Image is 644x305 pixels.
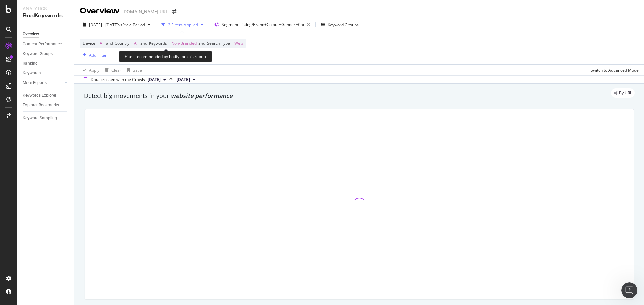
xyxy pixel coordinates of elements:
[611,88,635,98] div: legacy label
[591,67,639,73] div: Switch to Advanced Mode
[23,79,47,86] div: More Reports
[171,39,197,48] span: Non-Branded
[80,19,153,30] button: [DATE] - [DATE]vsPrev. Period
[23,102,59,109] div: Explorer Bookmarks
[23,115,57,122] div: Keyword Sampling
[89,22,118,28] span: [DATE] - [DATE]
[23,70,69,77] a: Keywords
[23,31,69,38] a: Overview
[23,60,69,67] a: Ranking
[234,39,243,48] span: Web
[102,65,121,75] button: Clear
[177,77,190,83] span: 2025 Aug. 25th
[96,40,99,46] span: =
[23,70,41,77] div: Keywords
[23,79,63,86] a: More Reports
[23,115,69,122] a: Keyword Sampling
[124,65,142,75] button: Save
[115,40,129,46] span: Country
[169,76,174,82] span: vs
[122,8,170,15] div: [DOMAIN_NAME][URL]
[140,40,147,46] span: and
[222,22,304,27] span: Segment: Listing/Brand+Colour+Gender+Cat
[23,92,69,99] a: Keywords Explorer
[133,67,142,73] div: Save
[174,76,198,84] button: [DATE]
[23,12,69,20] div: RealKeywords
[106,40,113,46] span: and
[231,40,233,46] span: =
[149,40,167,46] span: Keywords
[91,77,145,83] div: Data crossed with the Crawls
[159,19,206,30] button: 2 Filters Applied
[588,65,639,75] button: Switch to Advanced Mode
[89,67,99,73] div: Apply
[23,50,69,57] a: Keyword Groups
[23,60,38,67] div: Ranking
[148,77,161,83] span: 2025 Sep. 10th
[100,39,104,48] span: All
[119,51,212,62] div: Filter recommended by botify for this report
[130,40,133,46] span: =
[111,67,121,73] div: Clear
[172,9,176,14] div: arrow-right-arrow-left
[23,102,69,109] a: Explorer Bookmarks
[23,50,53,57] div: Keyword Groups
[207,40,230,46] span: Search Type
[80,51,107,59] button: Add Filter
[23,41,69,48] a: Content Performance
[168,40,170,46] span: =
[118,22,145,28] span: vs Prev. Period
[23,92,56,99] div: Keywords Explorer
[328,22,359,28] div: Keyword Groups
[83,40,95,46] span: Device
[134,39,139,48] span: All
[619,91,632,95] span: By URL
[212,19,313,30] button: Segment:Listing/Brand+Colour+Gender+Cat
[80,65,99,75] button: Apply
[89,52,107,58] div: Add Filter
[168,22,198,28] div: 2 Filters Applied
[23,31,39,38] div: Overview
[318,19,361,30] button: Keyword Groups
[621,282,637,298] iframe: Intercom live chat
[145,76,169,84] button: [DATE]
[80,5,120,17] div: Overview
[23,41,62,48] div: Content Performance
[198,40,205,46] span: and
[23,5,69,12] div: Analytics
